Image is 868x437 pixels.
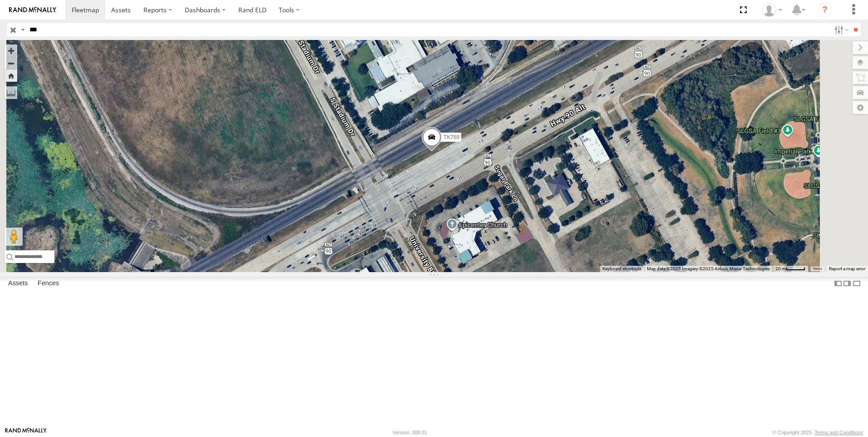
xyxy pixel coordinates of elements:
[773,266,808,272] button: Map Scale: 20 m per 39 pixels
[33,277,64,290] label: Fences
[843,277,852,290] label: Dock Summary Table to the Right
[831,23,850,36] label: Search Filter Options
[4,277,32,290] label: Assets
[602,266,641,272] button: Keyboard shortcuts
[852,277,861,290] label: Hide Summary Table
[19,23,26,36] label: Search Query
[853,101,868,114] label: Map Settings
[829,266,865,271] a: Report a map error
[815,430,863,435] a: Terms and Conditions
[393,430,427,435] div: Version: 308.01
[5,86,17,99] label: Measure
[773,430,863,435] div: © Copyright 2025 -
[833,277,843,290] label: Dock Summary Table to the Left
[818,3,832,17] i: ?
[5,428,47,437] a: Visit our Website
[813,267,822,271] a: Terms (opens in new tab)
[5,45,17,57] button: Zoom in
[5,228,23,246] button: Drag Pegman onto the map to open Street View
[759,3,785,17] div: Norma Casillas
[647,266,770,271] span: Map data ©2025 Imagery ©2025 Airbus, Maxar Technologies
[5,70,17,82] button: Zoom Home
[775,266,786,271] span: 20 m
[9,7,56,13] img: rand-logo.svg
[5,57,17,70] button: Zoom out
[444,134,459,140] span: TK769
